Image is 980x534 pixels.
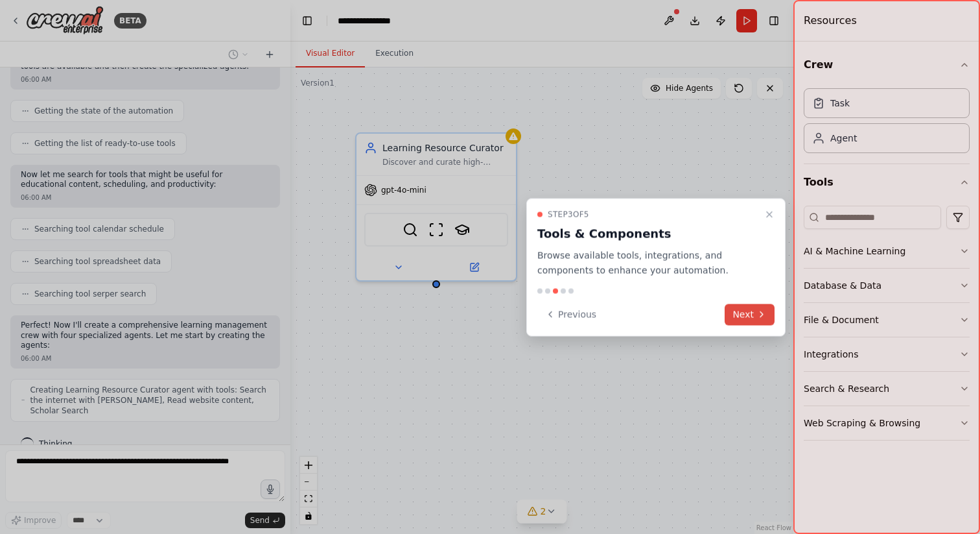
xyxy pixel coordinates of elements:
[548,210,589,220] span: Step 3 of 5
[537,304,604,325] button: Previous
[537,225,759,243] h3: Tools & Components
[725,304,775,325] button: Next
[298,12,316,30] button: Hide left sidebar
[537,249,759,278] p: Browse available tools, integrations, and components to enhance your automation.
[762,207,777,223] button: Close walkthrough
